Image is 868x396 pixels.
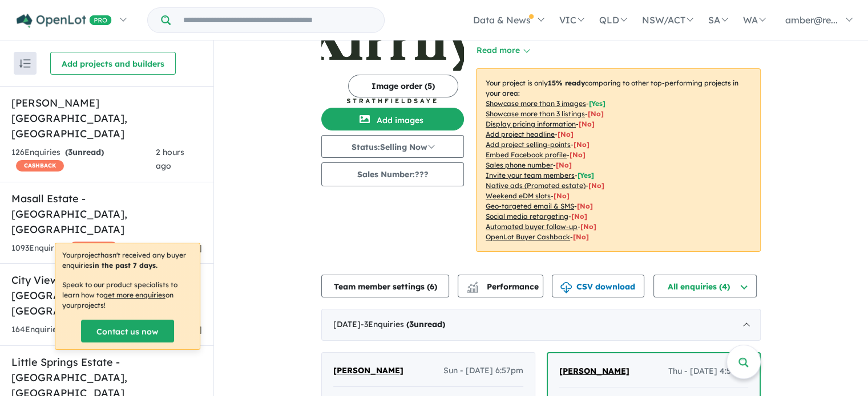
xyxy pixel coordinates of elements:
[68,147,72,157] span: 3
[588,109,604,118] span: [ No ]
[486,181,586,190] u: Native ads (Promoted estate)
[156,147,184,171] span: 2 hours ago
[579,120,595,128] span: [ No ]
[588,181,604,190] span: [No]
[321,108,464,130] button: Add images
[486,150,567,159] u: Embed Facebook profile
[11,323,165,337] div: 164 Enquir ies
[467,285,478,293] img: bar-chart.svg
[11,95,202,141] h5: [PERSON_NAME][GEOGRAPHIC_DATA] , [GEOGRAPHIC_DATA]
[548,79,585,87] b: 15 % ready
[559,366,629,376] span: [PERSON_NAME]
[348,75,458,97] button: Image order (5)
[458,275,543,297] button: Performance
[589,99,605,108] span: [ Yes ]
[486,222,578,231] u: Automated buyer follow-up
[321,275,449,297] button: Team member settings (6)
[559,365,629,378] a: [PERSON_NAME]
[321,18,464,103] img: Kirrily Estate - Strathfieldsaye
[571,212,587,221] span: [No]
[486,109,585,118] u: Showcase more than 3 listings
[81,320,174,342] a: Contact us now
[668,365,748,378] span: Thu - [DATE] 4:55pm
[552,275,644,297] button: CSV download
[443,364,523,378] span: Sun - [DATE] 6:57pm
[70,242,118,253] span: CASHBACK
[333,364,403,378] a: [PERSON_NAME]
[19,59,31,68] img: sort.svg
[558,130,574,138] span: [ No ]
[467,281,478,288] img: line-chart.svg
[65,147,104,157] strong: ( unread)
[785,14,838,26] span: amber@re...
[62,280,193,311] p: Speak to our product specialists to learn how to on your projects !
[469,281,539,292] span: Performance
[321,135,464,158] button: Status:Selling Now
[476,44,530,57] button: Read more
[173,8,382,32] input: Try estate name, suburb, builder or developer
[50,52,176,75] button: Add projects and builders
[653,275,757,297] button: All enquiries (4)
[486,99,586,108] u: Showcase more than 3 images
[577,202,593,210] span: [No]
[554,191,570,200] span: [No]
[321,309,761,341] div: [DATE]
[62,250,193,271] p: Your project hasn't received any buyer enquiries
[409,319,414,329] span: 3
[11,191,202,237] h5: Masall Estate - [GEOGRAPHIC_DATA] , [GEOGRAPHIC_DATA]
[580,222,596,231] span: [No]
[573,232,589,241] span: [No]
[11,272,202,319] h5: City Views Estate - [GEOGRAPHIC_DATA] , [GEOGRAPHIC_DATA]
[92,261,158,270] b: in the past 7 days.
[333,365,403,375] span: [PERSON_NAME]
[486,191,551,200] u: Weekend eDM slots
[321,162,464,186] button: Sales Number:???
[430,281,434,292] span: 6
[556,161,572,169] span: [ No ]
[103,291,165,299] u: get more enquiries
[578,171,594,179] span: [ Yes ]
[406,319,445,329] strong: ( unread)
[574,140,590,149] span: [ No ]
[570,150,586,159] span: [ No ]
[476,68,761,252] p: Your project is only comparing to other top-performing projects in your area: - - - - - - - - - -...
[560,282,572,293] img: download icon
[11,146,156,173] div: 126 Enquir ies
[361,319,445,329] span: - 3 Enquir ies
[486,140,571,149] u: Add project selling-points
[11,242,118,255] div: 1093 Enquir ies
[486,202,574,210] u: Geo-targeted email & SMS
[486,232,570,241] u: OpenLot Buyer Cashback
[486,171,575,179] u: Invite your team members
[486,130,555,138] u: Add project headline
[17,14,112,28] img: Openlot PRO Logo White
[486,120,576,128] u: Display pricing information
[16,160,64,172] span: CASHBACK
[486,161,553,169] u: Sales phone number
[486,212,568,221] u: Social media retargeting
